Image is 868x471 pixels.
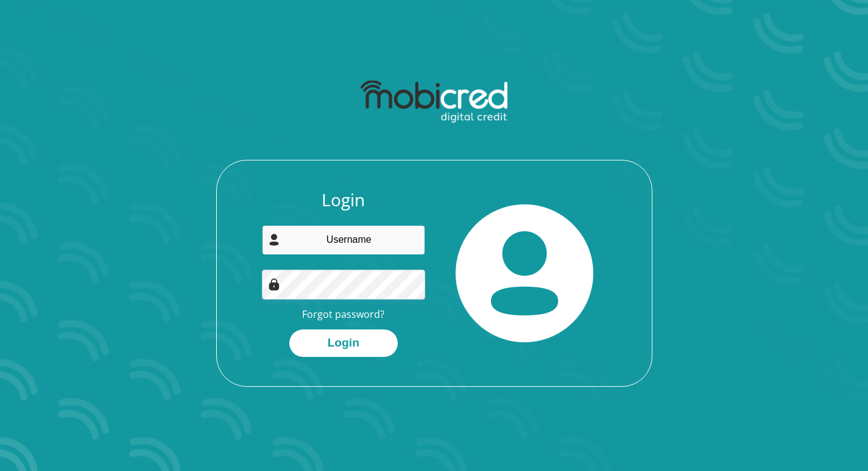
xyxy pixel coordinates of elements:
[268,234,280,246] img: user-icon image
[262,225,425,255] input: Username
[268,278,280,290] img: Image
[361,81,507,123] img: mobicred logo
[262,190,425,210] h3: Login
[289,329,398,357] button: Login
[302,307,384,321] a: Forgot password?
